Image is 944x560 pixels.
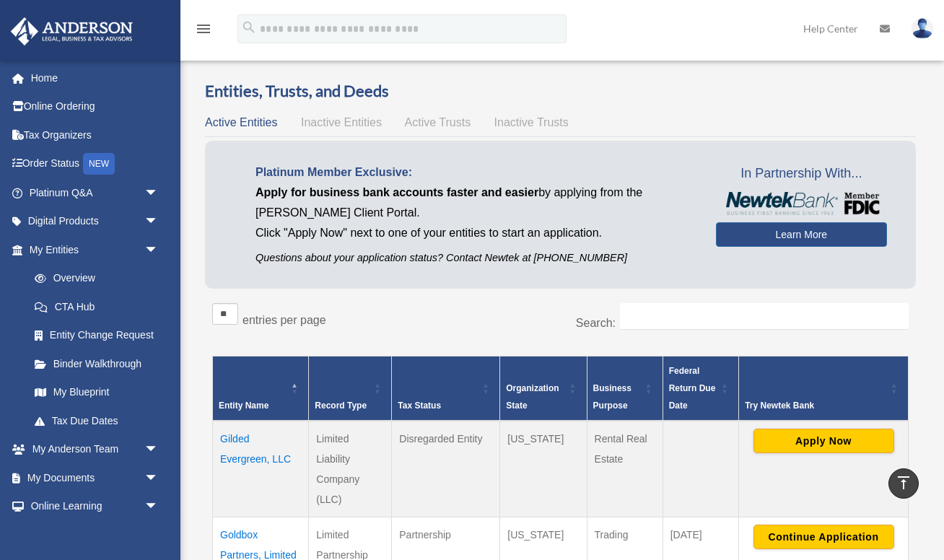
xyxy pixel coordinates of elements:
a: My Anderson Teamarrow_drop_down [10,435,180,464]
span: Active Entities [205,116,277,128]
span: In Partnership With... [716,162,887,185]
img: User Pic [912,18,933,39]
a: Tax Organizers [10,121,180,149]
i: menu [195,20,212,38]
th: Tax Status: Activate to sort [392,356,500,421]
a: My Entitiesarrow_drop_down [10,235,173,264]
th: Organization State: Activate to sort [500,356,587,421]
a: Entity Change Request [20,321,173,350]
a: Platinum Q&Aarrow_drop_down [10,178,180,207]
span: Entity Name [219,401,268,411]
span: Federal Return Due Date [669,366,716,411]
i: vertical_align_top [895,474,912,491]
span: Active Trusts [405,116,471,128]
td: [US_STATE] [500,421,587,517]
a: menu [195,25,212,38]
label: entries per page [242,314,326,326]
td: Disregarded Entity [392,421,500,517]
a: CTA Hub [20,292,173,321]
a: Overview [20,264,166,293]
span: arrow_drop_down [144,207,173,237]
a: Digital Productsarrow_drop_down [10,207,180,236]
div: NEW [83,153,115,175]
th: Entity Name: Activate to invert sorting [213,356,309,421]
a: Tax Due Dates [20,406,173,435]
span: Business Purpose [593,383,631,411]
span: Record Type [315,401,367,411]
td: Limited Liability Company (LLC) [309,421,392,517]
span: Inactive Entities [301,116,382,128]
span: Tax Status [398,401,441,411]
td: Rental Real Estate [587,421,663,517]
td: Gilded Evergreen, LLC [213,421,309,517]
a: Online Ordering [10,92,180,121]
a: vertical_align_top [888,468,919,499]
span: arrow_drop_down [144,492,173,522]
p: Questions about your application status? Contact Newtek at [PHONE_NUMBER] [255,249,694,267]
a: My Blueprint [20,378,173,407]
img: NewtekBankLogoSM.png [723,192,880,215]
a: Learn More [716,222,887,247]
span: arrow_drop_down [144,435,173,465]
a: My Documentsarrow_drop_down [10,463,180,492]
span: Organization State [506,383,559,411]
span: Apply for business bank accounts faster and easier [255,186,538,198]
th: Try Newtek Bank : Activate to sort [739,356,909,421]
th: Business Purpose: Activate to sort [587,356,663,421]
th: Record Type: Activate to sort [309,356,392,421]
p: Platinum Member Exclusive: [255,162,694,183]
span: Inactive Trusts [494,116,569,128]
span: arrow_drop_down [144,235,173,265]
button: Apply Now [753,429,894,453]
h3: Entities, Trusts, and Deeds [205,80,916,102]
label: Search: [576,317,616,329]
span: arrow_drop_down [144,463,173,493]
img: Anderson Advisors Platinum Portal [6,17,137,45]
span: arrow_drop_down [144,178,173,208]
p: Click "Apply Now" next to one of your entities to start an application. [255,223,694,243]
a: Binder Walkthrough [20,349,173,378]
button: Continue Application [753,525,894,549]
div: Try Newtek Bank [745,397,886,414]
th: Federal Return Due Date: Activate to sort [663,356,738,421]
i: search [241,19,257,35]
a: Online Learningarrow_drop_down [10,492,180,521]
p: by applying from the [PERSON_NAME] Client Portal. [255,183,694,223]
a: Home [10,64,180,92]
a: Order StatusNEW [10,149,180,179]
